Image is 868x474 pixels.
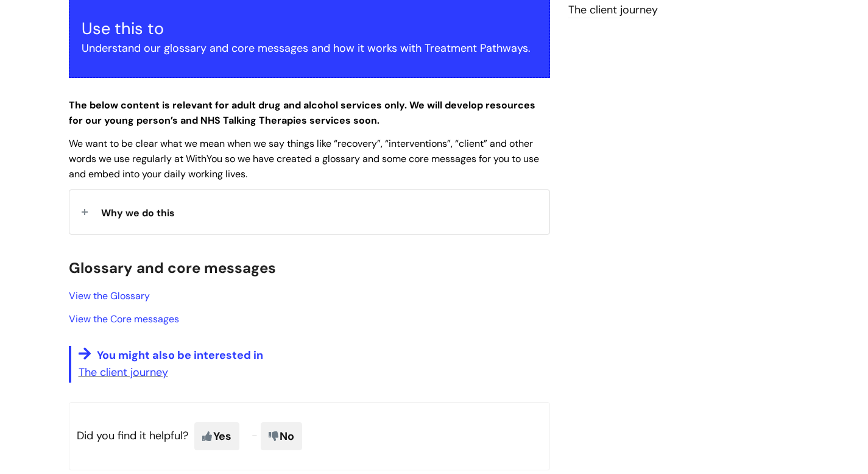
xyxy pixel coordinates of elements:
[101,207,175,219] span: Why we do this
[69,289,150,302] a: View the Glossary
[69,313,179,325] a: View the Core messages
[79,365,168,380] a: The client journey
[568,2,658,18] a: The client journey
[261,422,302,450] span: No
[82,38,537,58] p: Understand our glossary and core messages and how it works with Treatment Pathways.
[82,19,537,38] h3: Use this to
[69,137,539,180] span: We want to be clear what we mean when we say things like “recovery”, “interventions”, “client” an...
[69,258,276,277] span: Glossary and core messages
[194,422,239,450] span: Yes
[97,348,263,363] span: You might also be interested in
[69,402,550,470] p: Did you find it helpful?
[69,99,535,127] strong: The below content is relevant for adult drug and alcohol services only. We will develop resources...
